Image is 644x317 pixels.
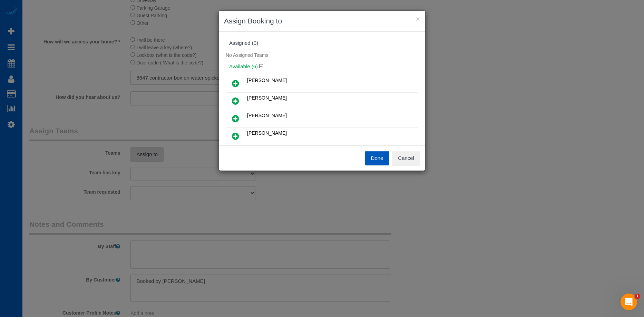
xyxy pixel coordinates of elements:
[365,151,389,165] button: Done
[416,15,420,22] button: ×
[621,294,637,310] iframe: Intercom live chat
[392,151,420,165] button: Cancel
[229,64,415,70] h4: Available (6)
[635,294,640,299] span: 1
[229,40,415,46] div: Assigned (0)
[247,130,287,136] span: [PERSON_NAME]
[247,78,287,83] span: [PERSON_NAME]
[224,16,420,26] h3: Assign Booking to:
[247,113,287,118] span: [PERSON_NAME]
[247,95,287,101] span: [PERSON_NAME]
[226,52,268,58] span: No Assigned Teams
